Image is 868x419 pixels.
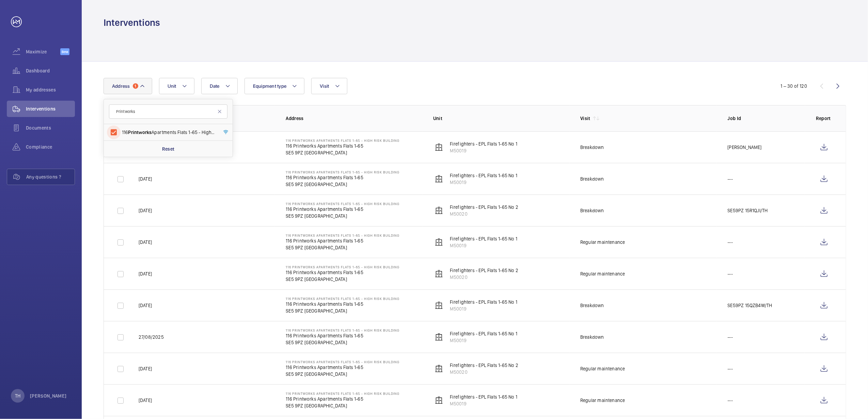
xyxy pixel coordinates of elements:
[450,362,518,369] p: Firefighters - EPL Flats 1-65 No 2
[286,301,399,307] p: 116 Printworks Apartments Flats 1-65
[450,369,518,375] p: M50020
[112,83,130,89] span: Address
[450,242,517,249] p: M50019
[311,78,347,94] button: Visit
[15,392,20,399] p: TH
[435,143,443,151] img: elevator.svg
[580,239,625,246] div: Regular maintenance
[728,144,762,151] p: [PERSON_NAME]
[286,364,399,371] p: 116 Printworks Apartments Flats 1-65
[450,147,517,154] p: M50019
[728,207,768,214] p: SE59PZ 15R1QJI/TH
[286,339,399,346] p: SE5 9PZ [GEOGRAPHIC_DATA]
[26,48,60,55] span: Maximize
[26,144,75,150] span: Compliance
[450,305,517,312] p: M50019
[286,307,399,314] p: SE5 9PZ [GEOGRAPHIC_DATA]
[139,397,152,404] p: [DATE]
[139,239,152,246] p: [DATE]
[26,173,75,180] span: Any questions ?
[286,265,399,269] p: 116 Printworks Apartments Flats 1-65 - High Risk Building
[60,48,69,55] span: Beta
[580,302,604,309] div: Breakdown
[450,400,517,407] p: M50019
[104,78,152,94] button: Address1
[253,83,287,89] span: Equipment type
[286,396,399,402] p: 116 Printworks Apartments Flats 1-65
[159,78,194,94] button: Unit
[109,104,227,119] input: Search by address
[728,239,733,246] p: ---
[286,237,399,244] p: 116 Printworks Apartments Flats 1-65
[26,67,75,74] span: Dashboard
[781,83,807,89] div: 1 – 30 of 120
[122,129,216,136] span: 116 Apartments Flats 1-65 - High Risk Building - 116 [STREET_ADDRESS]
[26,124,75,131] span: Documents
[286,371,399,378] p: SE5 9PZ [GEOGRAPHIC_DATA]
[435,175,443,183] img: elevator.svg
[104,16,160,29] h1: Interventions
[26,86,75,93] span: My addresses
[580,365,625,372] div: Regular maintenance
[286,233,399,237] p: 116 Printworks Apartments Flats 1-65 - High Risk Building
[244,78,305,94] button: Equipment type
[286,181,399,188] p: SE5 9PZ [GEOGRAPHIC_DATA]
[133,83,138,89] span: 1
[580,207,604,214] div: Breakdown
[728,397,733,404] p: ---
[580,115,590,122] p: Visit
[286,174,399,181] p: 116 Printworks Apartments Flats 1-65
[286,138,399,143] p: 116 Printworks Apartments Flats 1-65 - High Risk Building
[580,270,625,277] div: Regular maintenance
[286,143,399,149] p: 116 Printworks Apartments Flats 1-65
[580,397,625,404] div: Regular maintenance
[286,149,399,156] p: SE5 9PZ [GEOGRAPHIC_DATA]
[286,206,399,213] p: 116 Printworks Apartments Flats 1-65
[450,274,518,281] p: M50020
[286,276,399,283] p: SE5 9PZ [GEOGRAPHIC_DATA]
[201,78,238,94] button: Date
[286,391,399,396] p: 116 Printworks Apartments Flats 1-65 - High Risk Building
[286,269,399,276] p: 116 Printworks Apartments Flats 1-65
[450,330,517,337] p: Firefighters - EPL Flats 1-65 No 1
[580,175,604,182] div: Breakdown
[728,270,733,277] p: ---
[139,302,152,309] p: [DATE]
[210,83,220,89] span: Date
[435,365,443,373] img: elevator.svg
[139,334,164,340] p: 27/08/2025
[728,175,733,182] p: ---
[139,270,152,277] p: [DATE]
[728,365,733,372] p: ---
[450,140,517,147] p: Firefighters - EPL Flats 1-65 No 1
[450,267,518,274] p: Firefighters - EPL Flats 1-65 No 2
[728,115,805,122] p: Job Id
[286,170,399,174] p: 116 Printworks Apartments Flats 1-65 - High Risk Building
[286,297,399,301] p: 116 Printworks Apartments Flats 1-65 - High Risk Building
[30,392,67,399] p: [PERSON_NAME]
[580,144,604,151] div: Breakdown
[450,299,517,305] p: Firefighters - EPL Flats 1-65 No 1
[139,207,152,214] p: [DATE]
[286,115,422,122] p: Address
[139,175,152,182] p: [DATE]
[728,334,733,340] p: ---
[286,332,399,339] p: 116 Printworks Apartments Flats 1-65
[139,365,152,372] p: [DATE]
[450,235,517,242] p: Firefighters - EPL Flats 1-65 No 1
[728,302,772,309] p: SE59PZ 15QZB4W/TH
[128,130,152,135] span: Printworks
[450,179,517,186] p: M50019
[450,172,517,179] p: Firefighters - EPL Flats 1-65 No 1
[286,402,399,409] p: SE5 9PZ [GEOGRAPHIC_DATA]
[286,328,399,332] p: 116 Printworks Apartments Flats 1-65 - High Risk Building
[450,211,518,217] p: M50020
[286,360,399,364] p: 116 Printworks Apartments Flats 1-65 - High Risk Building
[435,270,443,278] img: elevator.svg
[450,204,518,211] p: Firefighters - EPL Flats 1-65 No 2
[435,206,443,215] img: elevator.svg
[286,202,399,206] p: 116 Printworks Apartments Flats 1-65 - High Risk Building
[450,393,517,400] p: Firefighters - EPL Flats 1-65 No 1
[816,115,832,122] p: Report
[435,333,443,341] img: elevator.svg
